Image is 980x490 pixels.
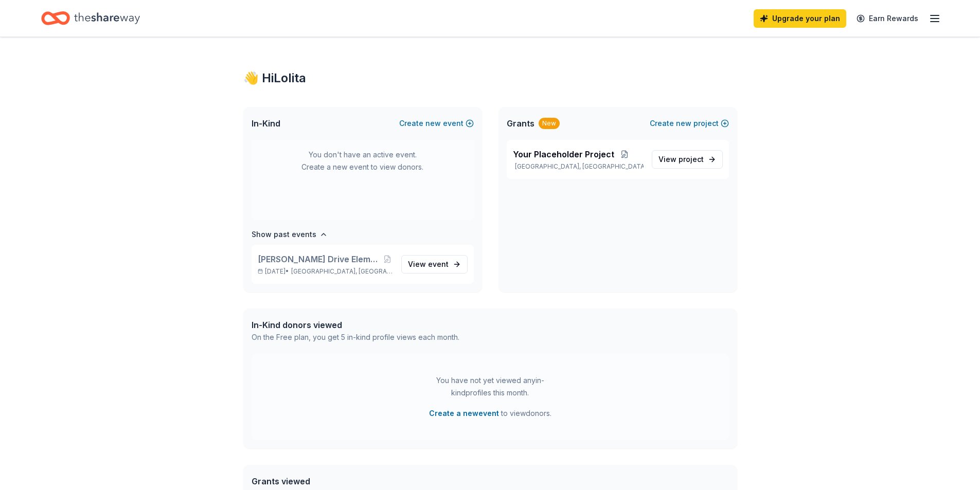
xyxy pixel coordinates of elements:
[291,267,393,276] span: [GEOGRAPHIC_DATA], [GEOGRAPHIC_DATA]
[429,407,499,420] button: Create a newevent
[252,475,454,487] div: Grants viewed
[252,228,316,241] h4: Show past events
[243,70,737,86] div: 👋 Hi Lolita
[258,267,393,276] p: [DATE] •
[679,155,704,164] span: project
[507,117,534,130] span: Grants
[425,117,441,130] span: new
[850,9,924,28] a: Earn Rewards
[258,253,382,265] span: [PERSON_NAME] Drive Elementary Attendance Incentive
[652,150,723,169] a: View project
[41,6,140,30] a: Home
[426,374,555,399] div: You have not yet viewed any in-kind profiles this month.
[428,260,449,268] span: event
[513,162,644,171] p: [GEOGRAPHIC_DATA], [GEOGRAPHIC_DATA]
[650,117,729,130] button: Createnewproject
[429,407,551,420] span: to view donors .
[252,331,459,343] div: On the Free plan, you get 5 in-kind profile views each month.
[539,118,560,129] div: New
[408,258,449,270] span: View
[401,255,468,274] a: View event
[252,228,328,241] button: Show past events
[754,9,846,28] a: Upgrade your plan
[252,319,459,331] div: In-Kind donors viewed
[658,153,704,166] span: View
[252,117,280,130] span: In-Kind
[399,117,474,130] button: Createnewevent
[513,148,614,160] span: Your Placeholder Project
[676,117,691,130] span: new
[252,102,474,220] div: You don't have an active event. Create a new event to view donors.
